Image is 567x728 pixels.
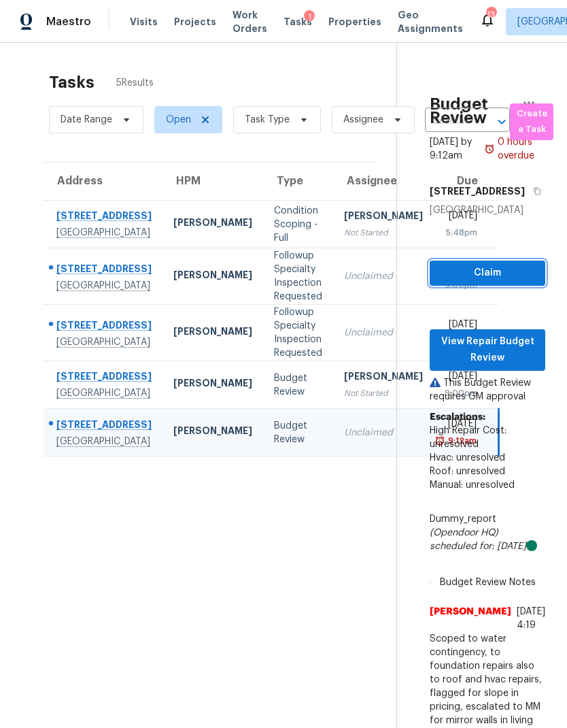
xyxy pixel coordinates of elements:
div: Budget Review [274,419,322,446]
span: Hvac: unresolved [430,453,505,463]
div: Dummy_report [430,512,545,553]
h2: Tasks [49,76,94,89]
span: [DATE] 4:19 [517,607,545,630]
div: 1 [304,10,315,24]
span: Task Type [245,113,290,127]
input: Search by address [425,111,472,132]
div: [PERSON_NAME] [173,216,252,233]
div: [PERSON_NAME] [173,325,252,342]
p: This Budget Review requires GM approval [430,376,545,403]
th: Address [44,163,162,201]
b: Escalations: [430,412,485,422]
th: Type [263,163,333,201]
div: [DATE] by 9:12am [430,135,484,163]
span: [PERSON_NAME] [430,605,511,632]
div: Not Started [344,226,423,239]
span: Manual: unresolved [430,480,515,490]
div: Budget Review [274,371,322,399]
button: Open [492,112,511,131]
div: Followup Specialty Inspection Requested [274,249,322,303]
span: Open [166,113,191,127]
span: Assignee [343,113,383,127]
div: [PERSON_NAME] [173,268,252,285]
span: Create a Task [517,106,547,137]
div: Condition Scoping - Full [274,204,322,245]
span: View Repair Budget Review [441,333,534,367]
div: [PERSON_NAME] [344,369,423,386]
div: [PERSON_NAME] [173,376,252,393]
button: Claim [430,261,545,286]
span: Maestro [46,15,91,29]
div: [GEOGRAPHIC_DATA] [430,203,545,217]
span: 5 Results [116,76,154,90]
img: Overdue Alarm Icon [484,135,495,163]
div: 13 [486,8,496,22]
i: (Opendoor HQ) [430,528,498,537]
span: Date Range [61,113,112,127]
th: HPM [162,163,263,201]
span: Properties [328,15,381,29]
i: scheduled for: [DATE] [430,542,526,551]
span: Visits [130,15,158,29]
span: Projects [174,15,216,29]
span: Tasks [283,17,312,27]
div: Unclaimed [344,269,423,283]
div: Not Started [344,386,423,400]
button: Copy Address [525,179,543,203]
span: Geo Assignments [398,8,463,35]
button: Create a Task [510,103,553,140]
div: Unclaimed [344,326,423,340]
h2: Budget Review [430,97,513,125]
th: Assignee [333,163,434,201]
span: Work Orders [233,8,267,35]
span: Roof: unresolved [430,467,505,476]
div: 0 hours overdue [495,135,545,163]
span: Budget Review Notes [432,576,544,589]
div: [PERSON_NAME] [173,424,252,441]
div: [PERSON_NAME] [344,209,423,226]
div: Unclaimed [344,426,423,440]
div: Followup Specialty Inspection Requested [274,305,322,360]
h5: [STREET_ADDRESS] [430,184,525,198]
span: High Repair Cost: unresolved [430,426,506,449]
span: Claim [441,265,534,282]
button: View Repair Budget Review [430,329,545,371]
